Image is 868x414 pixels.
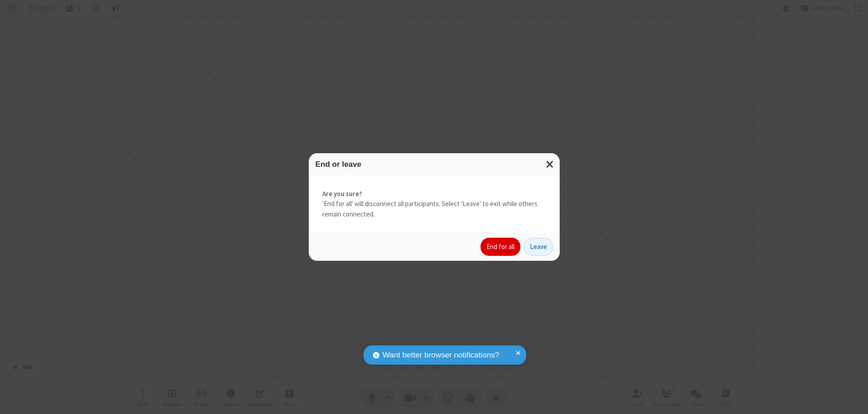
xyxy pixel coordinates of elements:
[316,160,553,169] h3: End or leave
[524,238,553,256] button: Leave
[481,238,520,256] button: End for all
[322,189,546,199] strong: Are you sure?
[382,349,499,361] span: Want better browser notifications?
[309,175,560,233] div: 'End for all' will disconnect all participants. Select 'Leave' to exit while others remain connec...
[541,153,560,175] button: Close modal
